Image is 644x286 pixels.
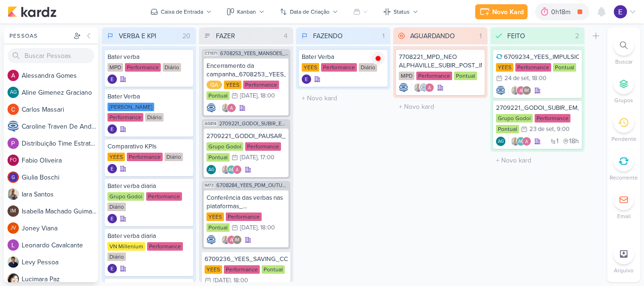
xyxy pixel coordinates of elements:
div: Pontual [496,125,519,133]
div: Grupo Godoi [206,142,243,151]
div: [DATE] [213,278,231,284]
div: 20 [179,31,194,41]
div: L e o n a r d o C a v a l c a n t e [22,240,98,250]
div: Fabio Oliveira [8,155,19,166]
div: G i u l i a B o s c h i [22,172,98,182]
span: AG814 [204,121,217,126]
div: 4 [280,31,291,41]
span: CT1571 [204,51,218,56]
div: Diário [107,203,126,211]
div: Performance [125,63,161,72]
div: [DATE] [240,155,257,161]
div: 0h18m [551,7,573,17]
div: Aline Gimenez Graciano [227,165,236,174]
img: Distribuição Time Estratégico [8,138,19,149]
div: Aline Gimenez Graciano [8,87,19,98]
img: Alessandra Gomes [227,103,236,113]
div: Performance [127,153,163,161]
div: I a r a S a n t o s [22,189,98,199]
div: 23 de set [529,126,554,132]
div: C a r o l i n e T r a v e n D e A n d r a d e [22,122,98,131]
p: IM [235,238,239,243]
img: Iara Santos [511,86,520,95]
div: 6709236_YEES_SAVING_CONTAS_PERFORMANCE [205,255,288,263]
p: IM [10,209,16,214]
div: Criador(a): Aline Gimenez Graciano [496,137,505,146]
div: Isabella Machado Guimarães [232,235,242,245]
div: VN Millenium [107,242,145,251]
div: Performance [107,113,143,122]
img: Caroline Traven De Andrade [8,121,19,132]
div: Pontual [553,63,576,72]
img: Caroline Traven De Andrade [399,83,408,92]
img: Eduardo Quaresma [107,124,117,134]
img: Lucimara Paz [8,273,19,285]
span: 1 [556,138,559,145]
p: AG [229,168,235,172]
div: Isabella Machado Guimarães [8,205,19,217]
div: Colaboradores: Iara Santos, Aline Gimenez Graciano, Alessandra Gomes [508,137,531,146]
div: A l i n e G i m e n e z G r a c i a n o [22,88,98,98]
div: Performance [321,63,357,72]
img: Eduardo Quaresma [107,214,117,223]
div: 2 [571,31,583,41]
div: YEES [205,265,222,274]
div: J o n e y V i a n a [22,223,98,233]
div: YEES [302,63,319,72]
p: IM [524,89,529,93]
div: Criador(a): Eduardo Quaresma [302,74,311,84]
div: Performance [245,142,281,151]
div: Joney Viana [8,222,19,234]
span: IM73 [204,183,215,188]
div: Pontual [454,72,477,80]
div: Performance [515,63,551,72]
div: 1 [379,31,388,41]
img: Giulia Boschi [8,172,19,183]
div: MPD [107,63,123,72]
img: Caroline Traven De Andrade [496,86,505,95]
p: Grupos [614,96,633,105]
div: C a r l o s M a s s a r i [22,105,98,114]
div: Pessoas [8,32,72,40]
div: Aline Gimenez Graciano [206,165,216,174]
div: , 18:00 [257,225,275,231]
div: Isabella Machado Guimarães [522,86,531,95]
div: Novo Kard [492,7,524,17]
img: Eduardo Quaresma [107,264,117,273]
div: Criador(a): Caroline Traven De Andrade [206,103,216,113]
div: Performance [535,114,570,123]
div: YEES [107,153,125,161]
p: JV [10,226,16,231]
div: Diário [165,153,183,161]
div: L u c i m a r a P a z [22,274,98,284]
div: Bater verba [107,53,190,61]
div: Aline Gimenez Graciano [516,137,526,146]
div: 2709221_GODOI_SUBIR_EM_PERFORMANCE_PEÇA_ESTÁTICA_INTEGRAÇÃO_AB [496,104,579,112]
div: Performance [226,212,262,221]
p: AG [498,139,504,144]
div: Colaboradores: Iara Santos, Aline Gimenez Graciano, Alessandra Gomes [219,165,242,174]
div: L e v y P e s s o a [22,257,98,267]
div: , 18:00 [231,278,248,284]
span: 6708253_YEES_MANSÕES_SUBIR_PEÇAS_CAMPANHA [220,51,289,56]
p: Pendente [611,135,636,143]
div: YEES [496,63,513,72]
div: Grupo Godoi [496,114,533,123]
li: Ctrl + F [607,35,640,66]
span: 2709221_GODOI_SUBIR_EM_PERFORMANCE_PEÇA_ESTÁTICA_INTEGRAÇÃO_AB [219,121,289,126]
img: tracking [372,52,385,65]
div: Diário [145,113,164,122]
div: 1 [476,31,486,41]
img: Alessandra Gomes [232,165,242,174]
div: Pontual [206,153,230,162]
div: Criador(a): Eduardo Quaresma [107,214,117,223]
div: QA [206,81,222,89]
div: Performance [243,81,279,89]
img: Eduardo Quaresma [302,74,311,84]
div: 6709234_YEES_IMPULSIONAMENTO_SOCIAL [496,53,579,61]
button: Novo Kard [475,4,528,19]
img: Iara Santos [413,83,423,92]
div: Bater Verba [107,92,190,101]
div: [DATE] [240,93,257,99]
div: Diário [107,253,126,261]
